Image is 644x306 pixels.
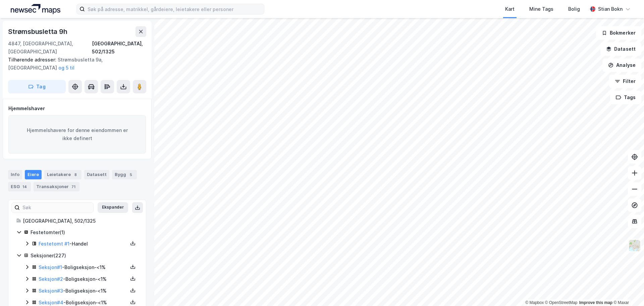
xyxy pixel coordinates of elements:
div: 8 [72,171,79,178]
div: - Boligseksjon - <1% [39,275,128,283]
a: Seksjon#2 [39,276,63,282]
div: Stian Bokn [598,5,623,13]
div: 5 [127,171,134,178]
a: Festetomt #1 [39,241,69,247]
a: Seksjon#1 [39,264,62,270]
div: Strømsbusletta 9a, [GEOGRAPHIC_DATA] [8,56,141,72]
button: Analyse [602,58,641,72]
input: Søk på adresse, matrikkel, gårdeiere, leietakere eller personer [85,4,264,14]
a: OpenStreetMap [545,300,578,305]
button: Filter [609,75,641,88]
div: Festetomter ( 1 ) [31,228,138,236]
div: Bygg [112,170,137,179]
div: Mine Tags [529,5,553,13]
iframe: Chat Widget [610,274,644,306]
a: Seksjon#3 [39,288,63,294]
div: Info [8,170,22,179]
div: - Boligseksjon - <1% [39,287,128,295]
div: Hjemmelshavere for denne eiendommen er ikke definert [8,115,146,154]
div: [GEOGRAPHIC_DATA], 502/1325 [23,217,138,225]
input: Søk [20,203,93,213]
div: Kontrollprogram for chat [610,274,644,306]
div: Leietakere [44,170,82,179]
button: Ekspander [98,202,128,213]
div: - Boligseksjon - <1% [39,263,128,271]
a: Seksjon#4 [39,300,63,305]
div: ESG [8,182,31,191]
img: Z [628,239,641,252]
button: Bokmerker [596,26,641,40]
button: Datasett [600,42,641,56]
div: Eiere [25,170,42,179]
button: Tags [610,91,641,104]
div: Transaksjoner [34,182,79,191]
div: 14 [21,183,28,190]
div: Datasett [84,170,109,179]
div: 4847, [GEOGRAPHIC_DATA], [GEOGRAPHIC_DATA] [8,40,92,56]
div: Seksjoner ( 227 ) [31,252,138,260]
div: [GEOGRAPHIC_DATA], 502/1325 [92,40,146,56]
a: Improve this map [579,300,612,305]
div: Hjemmelshaver [8,104,146,113]
div: 71 [70,183,77,190]
div: Bolig [568,5,580,13]
div: Kart [505,5,515,13]
div: - Handel [39,240,128,248]
div: Strømsbusletta 9h [8,26,69,37]
span: Tilhørende adresser: [8,57,58,62]
img: logo.a4113a55bc3d86da70a041830d287a7e.svg [11,4,60,14]
button: Tag [8,80,66,93]
a: Mapbox [525,300,544,305]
